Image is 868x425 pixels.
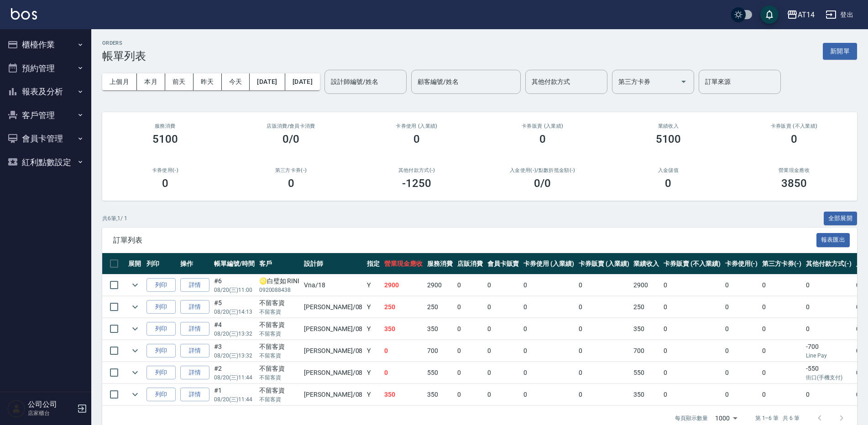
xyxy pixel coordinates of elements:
[576,362,632,384] td: 0
[302,318,365,340] td: [PERSON_NAME] /08
[162,177,168,190] h3: 0
[485,296,522,318] td: 0
[656,133,681,145] h3: 5100
[212,253,257,275] th: 帳單編號/時間
[676,74,691,89] button: Open
[661,340,722,362] td: 0
[816,233,850,247] button: 報表匯出
[212,384,257,405] td: #1
[455,384,485,405] td: 0
[521,384,576,405] td: 0
[723,340,760,362] td: 0
[146,388,176,402] button: 列印
[382,318,425,340] td: 350
[824,212,858,226] button: 全部展開
[152,133,178,145] h3: 5100
[214,330,255,338] p: 08/20 (三) 13:32
[491,123,595,129] h2: 卡券販賣 (入業績)
[760,296,804,318] td: 0
[755,414,800,422] p: 第 1–6 筆 共 6 筆
[28,400,74,409] h5: 公司公司
[212,362,257,384] td: #2
[425,340,455,362] td: 700
[102,214,127,223] p: 共 6 筆, 1 / 1
[302,340,365,362] td: [PERSON_NAME] /08
[402,177,431,190] h3: -1250
[534,177,551,190] h3: 0 /0
[742,167,846,173] h2: 營業現金應收
[413,133,420,145] h3: 0
[631,362,661,384] td: 550
[382,340,425,362] td: 0
[113,236,816,245] span: 訂單列表
[631,384,661,405] td: 350
[822,6,857,23] button: 登出
[180,388,209,402] a: 詳情
[521,296,576,318] td: 0
[661,362,722,384] td: 0
[804,296,854,318] td: 0
[760,318,804,340] td: 0
[302,253,365,275] th: 設計師
[455,275,485,296] td: 0
[425,275,455,296] td: 2900
[661,275,722,296] td: 0
[180,278,209,292] a: 詳情
[146,278,176,292] button: 列印
[760,362,804,384] td: 0
[521,340,576,362] td: 0
[723,253,760,275] th: 卡券使用(-)
[539,133,546,145] h3: 0
[11,8,37,20] img: Logo
[576,296,632,318] td: 0
[250,73,285,90] button: [DATE]
[180,322,209,336] a: 詳情
[804,275,854,296] td: 0
[113,167,217,173] h2: 卡券使用(-)
[28,409,74,417] p: 店家櫃台
[781,177,807,190] h3: 3850
[485,362,522,384] td: 0
[425,362,455,384] td: 550
[617,167,721,173] h2: 入金儲值
[259,298,300,308] div: 不留客資
[631,318,661,340] td: 350
[259,364,300,373] div: 不留客資
[723,384,760,405] td: 0
[212,275,257,296] td: #6
[222,73,250,90] button: 今天
[661,296,722,318] td: 0
[212,296,257,318] td: #5
[521,362,576,384] td: 0
[259,276,300,286] div: ♌白璧如 RINI
[804,253,854,275] th: 其他付款方式(-)
[288,177,294,190] h3: 0
[128,388,142,401] button: expand row
[742,123,846,129] h2: 卡券販賣 (不入業績)
[382,384,425,405] td: 350
[485,340,522,362] td: 0
[214,308,255,316] p: 08/20 (三) 14:13
[259,386,300,395] div: 不留客資
[661,253,722,275] th: 卡券販賣 (不入業績)
[365,123,469,129] h2: 卡券使用 (入業績)
[521,275,576,296] td: 0
[760,275,804,296] td: 0
[491,167,595,173] h2: 入金使用(-) /點數折抵金額(-)
[128,322,142,336] button: expand row
[4,127,88,150] button: 會員卡管理
[576,340,632,362] td: 0
[576,253,632,275] th: 卡券販賣 (入業績)
[212,340,257,362] td: #3
[521,253,576,275] th: 卡券使用 (入業績)
[382,362,425,384] td: 0
[365,340,382,362] td: Y
[214,373,255,382] p: 08/20 (三) 11:44
[485,384,522,405] td: 0
[365,275,382,296] td: Y
[285,73,320,90] button: [DATE]
[455,362,485,384] td: 0
[128,300,142,314] button: expand row
[631,296,661,318] td: 250
[485,318,522,340] td: 0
